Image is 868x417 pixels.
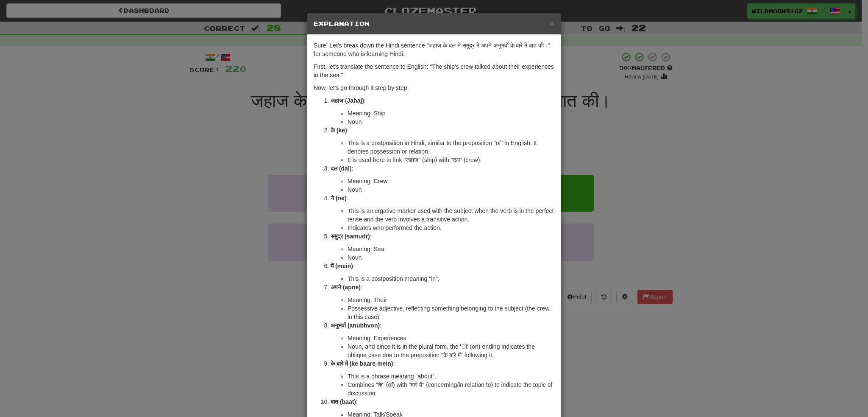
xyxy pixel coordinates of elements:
p: : [331,96,554,105]
strong: अपने (apne) [331,284,361,291]
strong: के (ke) [331,127,347,134]
li: Noun, and since it is in the plural form, the 'ों' (on) ending indicates the oblique case due to ... [348,342,554,359]
strong: दल (dal) [331,165,351,172]
strong: के बारे में (ke baare mein) [331,360,393,367]
li: This is a postposition meaning "in". [348,274,554,283]
li: Meaning: Their [348,296,554,304]
p: First, let's translate the sentence to English: "The ship's crew talked about their experiences i... [314,62,554,79]
p: : [331,359,554,368]
p: : [331,126,554,134]
p: Now, let's go through it step by step: [314,84,554,92]
li: This is an ergative marker used with the subject when the verb is in the perfect tense and the ve... [348,207,554,224]
p: : [331,164,554,173]
li: Meaning: Crew [348,177,554,185]
p: : [331,283,554,291]
span: × [549,18,554,28]
li: This is a postposition in Hindi, similar to the preposition "of" in English. It denotes possessio... [348,139,554,156]
li: Possessive adjective, reflecting something belonging to the subject (the crew, in this case). [348,304,554,321]
li: Noun [348,118,554,126]
p: Sure! Let's break down the Hindi sentence "जहाज के दल ने समुद्र में अपने अनुभवों के बारे में बात ... [314,41,554,58]
strong: अनुभवों (anubhvon) [331,322,380,329]
li: Meaning: Ship [348,109,554,118]
button: Close [549,19,554,28]
li: Noun [348,253,554,262]
h5: Explanation [314,20,554,28]
p: : [331,232,554,241]
p: : [331,397,554,406]
p: : [331,262,554,270]
li: Combines "के" (of) with "बारे में" (concerning/in relation to) to indicate the topic of discussion. [348,381,554,397]
strong: समुद्र (samudr) [331,233,370,240]
strong: बात (baat) [331,398,356,405]
strong: ने (ne) [331,195,347,202]
li: Noun [348,185,554,194]
li: Meaning: Experiences [348,334,554,342]
p: : [331,194,554,202]
li: It is used here to link "जहाज" (ship) with "दल" (crew). [348,156,554,164]
strong: में (mein) [331,263,353,269]
li: Indicates who performed the action. [348,224,554,232]
p: : [331,321,554,330]
li: This is a phrase meaning "about". [348,372,554,381]
li: Meaning: Sea [348,245,554,253]
strong: जहाज (Jahaj) [331,97,364,104]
